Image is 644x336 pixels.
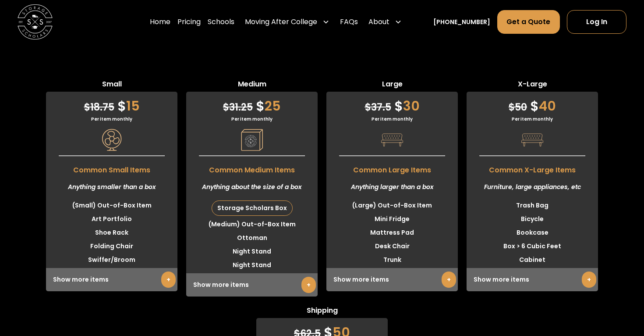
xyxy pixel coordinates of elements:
[46,79,177,92] span: Small
[509,100,515,114] span: $
[46,212,177,226] li: Art Portfolio
[186,116,318,122] div: Per item monthly
[326,268,458,291] div: Show more items
[467,226,598,239] li: Bookcase
[365,100,371,114] span: $
[467,92,598,116] div: 40
[394,97,403,115] span: $
[241,129,263,151] img: Pricing Category Icon
[18,4,53,39] a: home
[46,253,177,267] li: Swiffer/Broom
[326,161,458,175] span: Common Large Items
[497,10,559,34] a: Get a Quote
[368,17,389,27] div: About
[241,10,333,34] div: Moving After College
[186,231,318,245] li: Ottoman
[18,4,53,39] img: Storage Scholars main logo
[326,92,458,116] div: 30
[161,272,176,288] a: +
[365,100,391,114] span: 37.5
[223,100,253,114] span: 31.25
[326,199,458,212] li: (Large) Out-of-Box Item
[150,10,170,34] a: Home
[46,199,177,212] li: (Small) Out-of-Box Item
[177,10,201,34] a: Pricing
[186,175,318,199] div: Anything about the size of a box
[117,97,126,115] span: $
[186,79,318,92] span: Medium
[509,100,527,114] span: 50
[467,79,598,92] span: X-Large
[301,277,316,293] a: +
[467,116,598,122] div: Per item monthly
[46,268,177,291] div: Show more items
[521,129,543,151] img: Pricing Category Icon
[46,226,177,239] li: Shoe Rack
[582,272,596,288] a: +
[326,253,458,267] li: Trunk
[326,116,458,122] div: Per item monthly
[256,97,265,115] span: $
[467,199,598,212] li: Trash Bag
[326,226,458,239] li: Mattress Pad
[530,97,539,115] span: $
[186,161,318,175] span: Common Medium Items
[46,116,177,122] div: Per item monthly
[46,161,177,175] span: Common Small Items
[208,10,234,34] a: Schools
[245,17,317,27] div: Moving After College
[467,253,598,267] li: Cabinet
[84,100,114,114] span: 18.75
[365,10,405,34] div: About
[442,272,456,288] a: +
[467,212,598,226] li: Bicycle
[101,129,123,151] img: Pricing Category Icon
[186,245,318,258] li: Night Stand
[46,92,177,116] div: 15
[326,212,458,226] li: Mini Fridge
[326,175,458,199] div: Anything larger than a box
[186,273,318,297] div: Show more items
[467,175,598,199] div: Furniture, large appliances, etc
[46,175,177,199] div: Anything smaller than a box
[433,18,490,27] a: [PHONE_NUMBER]
[212,201,292,215] div: Storage Scholars Box
[326,239,458,253] li: Desk Chair
[223,100,229,114] span: $
[84,100,90,114] span: $
[326,79,458,92] span: Large
[467,239,598,253] li: Box > 6 Cubic Feet
[467,161,598,175] span: Common X-Large Items
[46,239,177,253] li: Folding Chair
[467,268,598,291] div: Show more items
[567,10,626,34] a: Log In
[256,305,388,318] span: Shipping
[186,218,318,231] li: (Medium) Out-of-Box Item
[186,92,318,116] div: 25
[381,129,403,151] img: Pricing Category Icon
[340,10,358,34] a: FAQs
[186,258,318,272] li: Night Stand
